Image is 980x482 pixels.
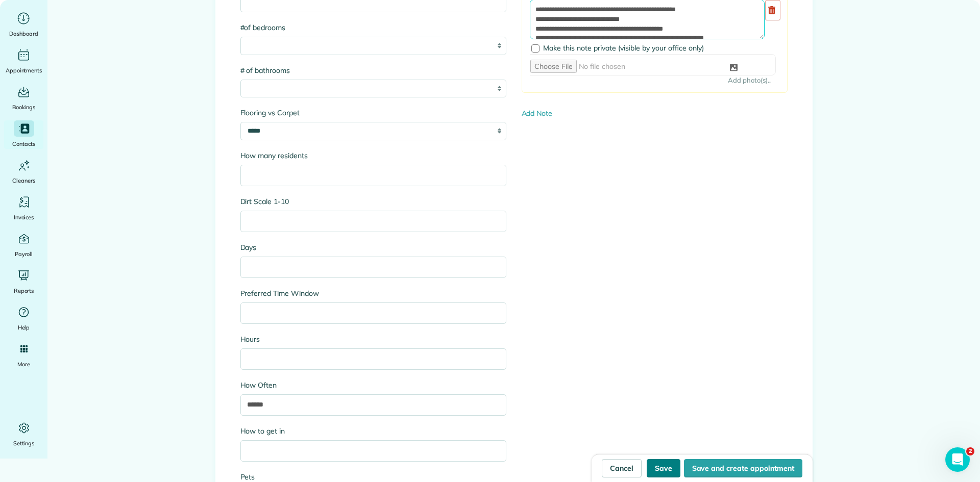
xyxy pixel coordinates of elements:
[12,102,36,112] span: Bookings
[4,231,43,259] a: Payroll
[240,242,506,252] label: Days
[240,196,506,207] label: Dirt Scale 1-10
[4,120,43,149] a: Contacts
[602,459,642,477] a: Cancel
[4,194,43,222] a: Invoices
[240,150,506,161] label: How many residents
[4,84,43,112] a: Bookings
[240,334,506,344] label: Hours
[240,288,506,298] label: Preferred Time Window
[15,249,33,259] span: Payroll
[12,175,35,186] span: Cleaners
[13,438,35,448] span: Settings
[14,286,34,296] span: Reports
[240,426,506,436] label: How to get in
[17,359,30,369] span: More
[18,322,30,333] span: Help
[14,212,34,222] span: Invoices
[240,108,506,118] label: Flooring vs Carpet
[647,459,680,477] button: Save
[9,29,38,39] span: Dashboard
[6,65,42,75] span: Appointments
[4,304,43,333] a: Help
[12,139,35,149] span: Contacts
[4,267,43,296] a: Reports
[4,157,43,186] a: Cleaners
[966,447,974,455] span: 2
[4,47,43,75] a: Appointments
[684,459,802,477] button: Save and create appointment
[240,22,506,33] label: #of bedrooms
[240,65,506,75] label: # of bathrooms
[945,447,970,472] iframe: Intercom live chat
[543,43,704,53] span: Make this note private (visible by your office only)
[240,472,506,482] label: Pets
[240,380,506,390] label: How Often
[4,420,43,448] a: Settings
[4,10,43,39] a: Dashboard
[522,109,553,118] a: Add Note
